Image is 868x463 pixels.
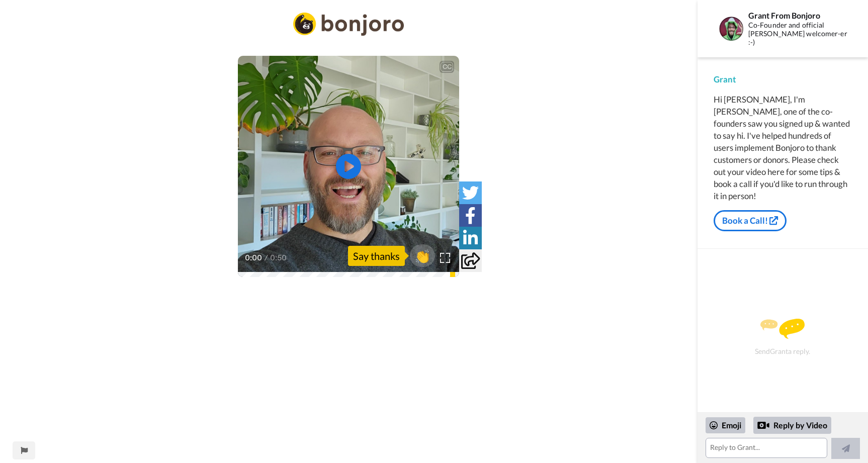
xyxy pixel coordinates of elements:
div: Say thanks [348,246,405,266]
span: 👏 [410,248,435,264]
button: 👏 [410,244,435,267]
div: Grant From Bonjoro [748,11,851,20]
div: Reply by Video [757,419,769,431]
img: message.svg [760,319,805,339]
div: Send Grant a reply. [711,266,854,407]
div: Co-Founder and official [PERSON_NAME] welcomer-er :-) [748,21,851,46]
div: CC [441,62,453,72]
img: Profile Image [719,17,743,41]
div: Grant [714,73,852,85]
img: 2a52b69d-e857-4f9a-8984-97bc6eb86c7e [293,13,404,36]
span: / [265,252,268,264]
span: 0:00 [245,252,263,264]
a: Book a Call! [714,210,787,231]
img: Full screen [440,253,450,263]
div: Hi [PERSON_NAME], I'm [PERSON_NAME], one of the co-founders saw you signed up & wanted to say hi.... [714,94,852,202]
div: Reply by Video [753,417,831,434]
span: 0:50 [270,252,288,264]
div: Emoji [706,417,745,433]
